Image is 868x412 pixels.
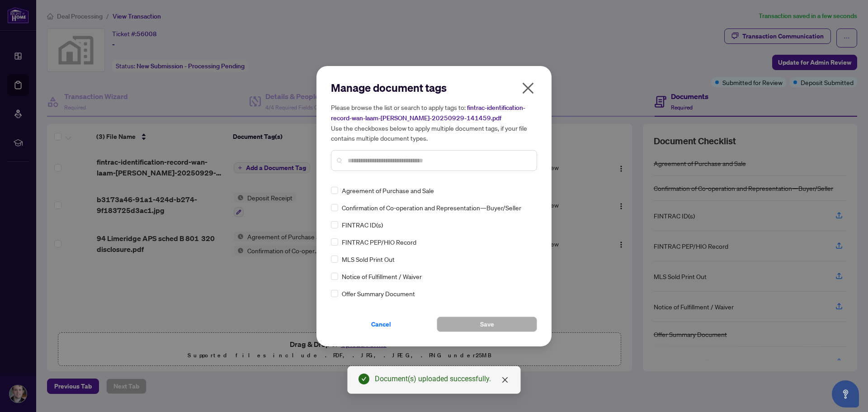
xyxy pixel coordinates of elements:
div: Document(s) uploaded successfully. [375,374,509,384]
span: fintrac-identification-record-wan-laam-[PERSON_NAME]-20250929-141459.pdf [331,104,525,122]
a: Close [500,375,510,385]
span: FINTRAC ID(s) [342,220,383,230]
button: Open asap [832,380,859,407]
button: Cancel [331,317,431,332]
span: FINTRAC PEP/HIO Record [342,237,416,247]
button: Save [437,317,537,332]
h2: Manage document tags [331,81,537,95]
h5: Please browse the list or search to apply tags to: Use the checkboxes below to apply multiple doc... [331,102,537,143]
span: Offer Summary Document [342,289,415,298]
span: MLS Sold Print Out [342,254,395,264]
span: close [501,376,509,384]
span: Cancel [371,317,391,331]
span: Confirmation of Co-operation and Representation—Buyer/Seller [342,203,521,213]
span: check-circle [359,374,369,384]
span: close [521,81,535,95]
span: Notice of Fulfillment / Waiver [342,271,422,281]
span: Agreement of Purchase and Sale [342,185,434,195]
